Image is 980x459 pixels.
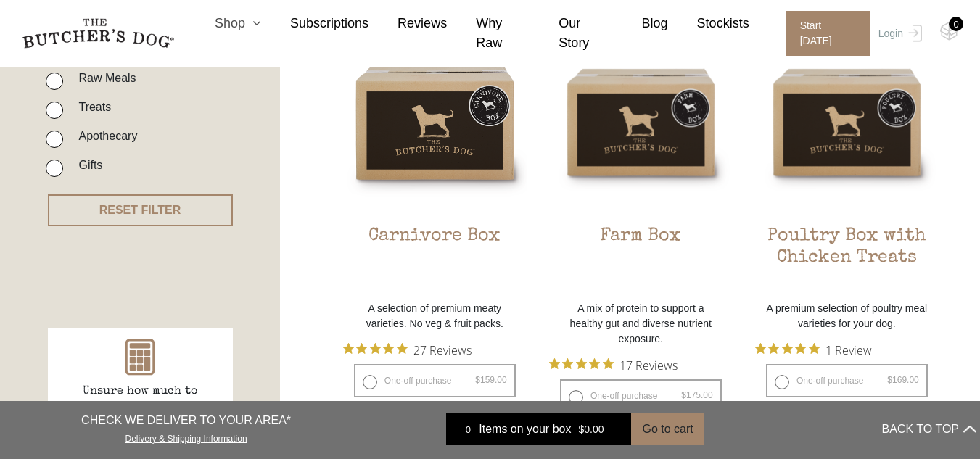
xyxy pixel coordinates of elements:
span: 17 Reviews [619,354,678,376]
img: TBD_Cart-Empty.png [940,22,958,41]
a: Delivery & Shipping Information [125,430,247,444]
p: A mix of protein to support a healthy gut and diverse nutrient exposure. [549,301,733,347]
a: 0 Items on your box $0.00 [446,413,631,445]
span: 1 Review [825,339,872,360]
button: Rated 4.9 out of 5 stars from 17 reviews. Jump to reviews. [549,354,678,376]
p: CHECK WE DELIVER TO YOUR AREA* [81,412,291,429]
h2: Poultry Box with Chicken Treats [755,226,939,294]
label: One-off purchase [560,379,722,413]
span: Start [DATE] [786,11,870,56]
span: 27 Reviews [413,339,472,360]
a: Farm BoxFarm Box [549,30,733,294]
img: Carnivore Box [343,30,527,214]
bdi: 175.00 [681,390,712,400]
label: One-off purchase [766,364,928,397]
a: Shop [186,14,261,33]
a: Stockists [668,14,749,33]
span: Items on your box [479,421,571,438]
a: Reviews [368,14,447,33]
button: RESET FILTER [48,194,233,226]
button: Go to cart [631,413,704,445]
span: $ [681,390,686,400]
span: $ [475,375,480,385]
a: Start [DATE] [771,11,875,56]
a: Login [875,11,922,56]
a: Subscriptions [261,14,368,33]
label: Raw Meals [71,68,136,88]
p: Unsure how much to feed? [67,383,213,418]
span: $ [887,375,892,385]
div: 0 [457,422,479,437]
img: Poultry Box with Chicken Treats [755,30,939,214]
h2: Farm Box [549,226,733,294]
p: A premium selection of poultry meal varieties for your dog. [755,301,939,331]
div: 0 [949,17,963,31]
label: Gifts [71,155,102,175]
a: Carnivore BoxCarnivore Box [343,30,527,294]
bdi: 159.00 [475,375,506,385]
a: Our Story [530,14,612,53]
label: One-off purchase [354,364,516,397]
button: BACK TO TOP [882,412,976,447]
bdi: 169.00 [887,375,918,385]
bdi: 0.00 [578,423,604,435]
button: Rated 5 out of 5 stars from 1 reviews. Jump to reviews. [755,339,872,360]
img: Farm Box [549,30,733,214]
a: Blog [613,14,668,33]
button: Rated 4.9 out of 5 stars from 27 reviews. Jump to reviews. [343,339,472,360]
p: A selection of premium meaty varieties. No veg & fruit packs. [343,301,527,331]
label: Treats [71,97,111,117]
label: Apothecary [71,126,137,146]
a: Why Raw [447,14,530,53]
a: Poultry Box with Chicken TreatsPoultry Box with Chicken Treats [755,30,939,294]
span: $ [578,423,584,435]
h2: Carnivore Box [343,226,527,294]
